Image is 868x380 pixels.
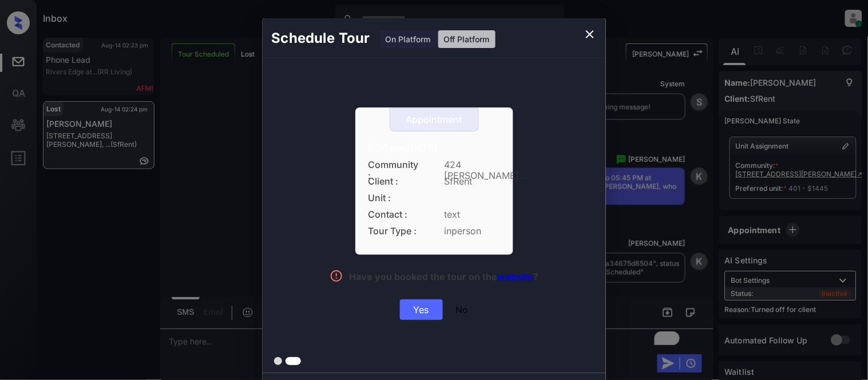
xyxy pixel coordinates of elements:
div: Yes [400,299,443,320]
span: inperson [445,226,500,237]
button: close [578,23,601,46]
a: website [497,271,533,282]
div: Appointment [390,114,478,125]
span: Contact : [368,209,420,220]
div: Have you booked the tour on the ? [349,271,538,285]
span: SfRent [445,176,500,187]
div: 5:00 pm,[DATE] [368,143,500,154]
span: 424 [PERSON_NAME]... [445,159,500,170]
span: Tour Type : [368,226,420,237]
span: Unit : [368,193,420,203]
div: No [456,304,469,315]
span: Community : [368,159,420,170]
h2: Schedule Tour [263,18,379,58]
span: text [445,209,500,220]
span: Client : [368,176,420,187]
